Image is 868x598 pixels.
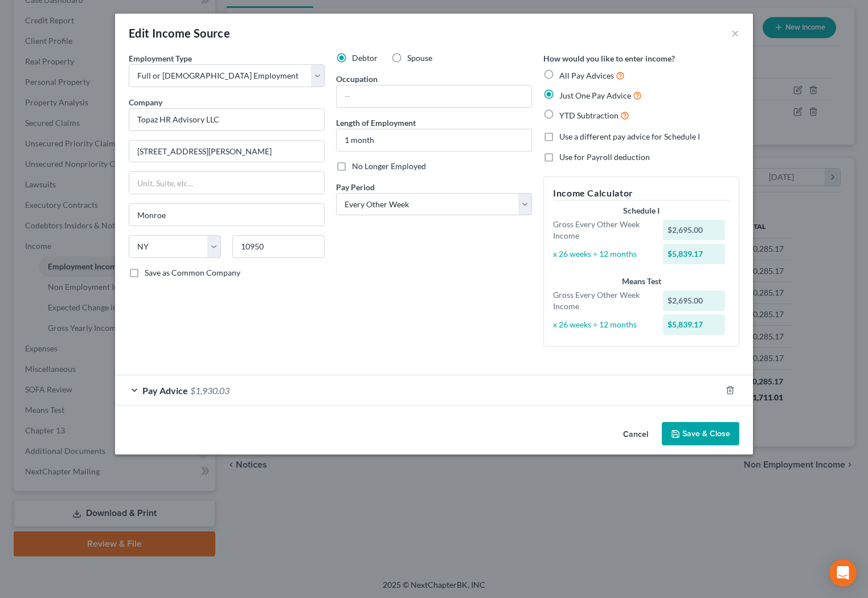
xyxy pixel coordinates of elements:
[547,289,657,312] div: Gross Every Other Week Income
[337,129,531,151] input: ex: 2 years
[129,141,324,162] input: Enter address...
[336,73,378,85] label: Occupation
[559,132,700,141] span: Use a different pay advice for Schedule I
[145,268,240,277] span: Save as Common Company
[129,204,324,226] input: Enter city...
[553,186,730,200] h5: Income Calculator
[614,423,657,446] button: Cancel
[663,220,726,240] div: $2,695.00
[129,108,325,131] input: Search company by name...
[553,205,730,216] div: Schedule I
[559,152,650,162] span: Use for Payroll deduction
[336,117,416,129] label: Length of Employment
[663,244,726,264] div: $5,839.17
[232,235,325,258] input: Enter zip...
[543,52,675,64] label: How would you like to enter income?
[663,314,726,335] div: $5,839.17
[336,182,375,192] span: Pay Period
[663,290,726,311] div: $2,695.00
[731,26,739,40] button: ×
[553,276,730,287] div: Means Test
[129,172,324,194] input: Unit, Suite, etc...
[662,422,739,446] button: Save & Close
[407,53,432,63] span: Spouse
[547,248,657,260] div: x 26 weeks ÷ 12 months
[559,91,631,100] span: Just One Pay Advice
[547,319,657,330] div: x 26 weeks ÷ 12 months
[190,385,230,396] span: $1,930.03
[559,110,619,120] span: YTD Subtraction
[129,54,192,63] span: Employment Type
[337,85,531,107] input: --
[129,25,230,41] div: Edit Income Source
[129,97,162,107] span: Company
[142,385,188,396] span: Pay Advice
[547,219,657,241] div: Gross Every Other Week Income
[559,71,614,80] span: All Pay Advices
[352,53,378,63] span: Debtor
[352,161,426,171] span: No Longer Employed
[829,559,857,587] div: Open Intercom Messenger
